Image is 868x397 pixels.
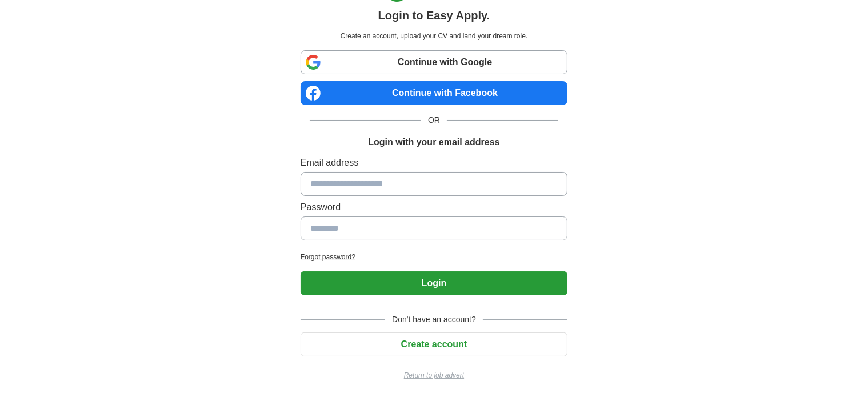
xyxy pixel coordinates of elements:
a: Forgot password? [301,252,567,262]
h1: Login with your email address [368,135,499,149]
a: Create account [301,339,567,349]
p: Create an account, upload your CV and land your dream role. [303,31,565,41]
a: Continue with Google [301,50,567,74]
span: OR [421,114,447,126]
a: Return to job advert [301,370,567,380]
label: Password [301,200,567,214]
h1: Login to Easy Apply. [378,7,490,24]
button: Login [301,271,567,295]
label: Email address [301,156,567,170]
a: Continue with Facebook [301,81,567,105]
button: Create account [301,332,567,356]
span: Don't have an account? [385,314,483,326]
